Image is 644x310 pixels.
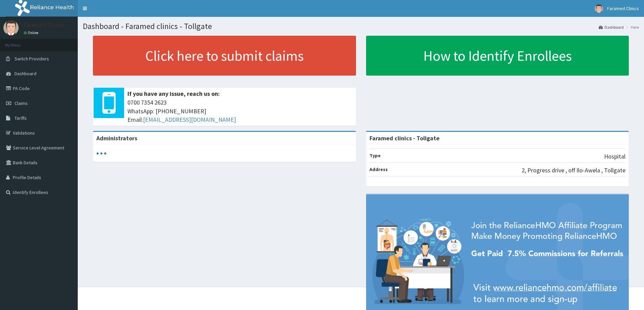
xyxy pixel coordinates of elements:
[607,5,639,11] span: Faramed Clinics
[83,22,639,31] h1: Dashboard - Faramed clinics - Tollgate
[595,4,603,13] img: User Image
[369,134,439,142] strong: Faramed clinics - Tollgate
[604,152,625,161] p: Hospital
[15,56,49,62] span: Switch Providers
[369,152,381,159] b: Type
[366,36,629,76] a: How to Identify Enrollees
[522,166,625,175] p: 2, Progress drive , off Ilo-Awela , Tollgate
[15,100,28,106] span: Claims
[624,24,639,30] li: Here
[15,115,27,121] span: Tariffs
[127,98,353,124] span: 0700 7354 2623 WhatsApp: [PHONE_NUMBER] Email:
[15,71,37,77] span: Dashboard
[24,22,64,28] p: Faramed Clinics
[96,134,137,142] b: Administrators
[143,116,236,123] a: [EMAIL_ADDRESS][DOMAIN_NAME]
[24,30,40,35] a: Online
[93,36,356,76] a: Click here to submit claims
[127,90,220,97] b: If you have any issue, reach us on:
[96,148,106,159] svg: audio-loading
[369,166,388,172] b: Address
[3,20,19,35] img: User Image
[599,24,624,30] a: Dashboard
